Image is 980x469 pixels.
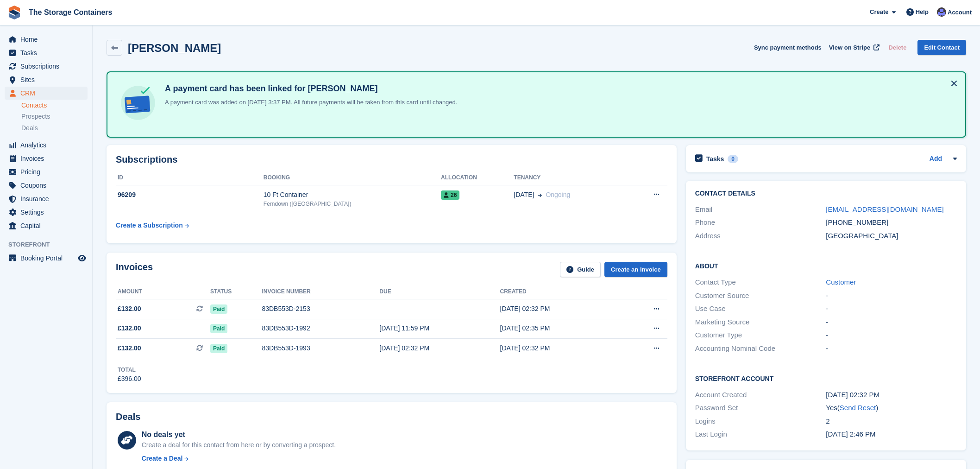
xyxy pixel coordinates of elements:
[7,6,21,19] img: stora-icon-8386f47178a22dfd0bd8f6a31ec36ba5ce8667c1dd55bd0f319d3a0aa187defe.svg
[142,454,336,463] a: Create a Deal
[826,217,957,228] div: [PHONE_NUMBER]
[21,112,88,121] a: Prospects
[20,33,76,46] span: Home
[116,262,153,277] h2: Invoices
[76,253,88,264] a: Preview store
[5,139,88,152] a: menu
[826,231,957,241] div: [GEOGRAPHIC_DATA]
[210,344,227,353] span: Paid
[917,40,966,55] a: Edit Contact
[916,7,929,17] span: Help
[161,98,457,107] p: A payment card was added on [DATE] 3:37 PM. All future payments will be taken from this card unti...
[514,171,628,185] th: Tenancy
[20,152,76,165] span: Invoices
[837,404,878,412] span: ( )
[930,154,942,165] a: Add
[8,240,92,249] span: Storefront
[20,192,76,205] span: Insurance
[695,343,826,354] div: Accounting Nominal Code
[116,154,667,165] h2: Subscriptions
[500,323,621,333] div: [DATE] 02:35 PM
[695,374,957,383] h2: Storefront Account
[20,73,76,86] span: Sites
[695,204,826,215] div: Email
[210,285,262,299] th: Status
[20,179,76,192] span: Coupons
[5,206,88,219] a: menu
[604,262,667,277] a: Create an Invoice
[21,112,50,121] span: Prospects
[116,412,140,422] h2: Deals
[695,190,957,197] h2: Contact Details
[5,60,88,73] a: menu
[695,429,826,440] div: Last Login
[20,60,76,73] span: Subscriptions
[826,343,957,354] div: -
[5,46,88,59] a: menu
[118,343,141,353] span: £132.00
[262,343,379,353] div: 83DB553D-1993
[21,101,88,110] a: Contacts
[5,73,88,86] a: menu
[695,304,826,314] div: Use Case
[826,416,957,427] div: 2
[20,46,76,59] span: Tasks
[885,40,910,55] button: Delete
[118,374,141,384] div: £396.00
[118,366,141,374] div: Total
[706,155,724,163] h2: Tasks
[826,403,957,413] div: Yes
[5,192,88,205] a: menu
[870,7,888,17] span: Create
[210,324,227,333] span: Paid
[695,231,826,241] div: Address
[20,206,76,219] span: Settings
[826,291,957,301] div: -
[826,430,875,438] time: 2025-07-18 13:46:56 UTC
[262,323,379,333] div: 83DB553D-1992
[546,191,570,198] span: Ongoing
[5,33,88,46] a: menu
[514,190,534,200] span: [DATE]
[695,416,826,427] div: Logins
[695,403,826,413] div: Password Set
[826,317,957,328] div: -
[695,330,826,341] div: Customer Type
[728,155,738,163] div: 0
[5,165,88,178] a: menu
[118,304,141,314] span: £132.00
[262,285,379,299] th: Invoice number
[826,390,957,400] div: [DATE] 02:32 PM
[695,291,826,301] div: Customer Source
[5,87,88,100] a: menu
[948,8,972,17] span: Account
[142,440,336,450] div: Create a deal for this contact from here or by converting a prospect.
[560,262,601,277] a: Guide
[829,43,870,52] span: View on Stripe
[5,152,88,165] a: menu
[826,205,943,213] a: [EMAIL_ADDRESS][DOMAIN_NAME]
[379,343,500,353] div: [DATE] 02:32 PM
[20,165,76,178] span: Pricing
[210,304,227,314] span: Paid
[116,217,189,234] a: Create a Subscription
[826,330,957,341] div: -
[142,429,336,440] div: No deals yet
[695,277,826,288] div: Contact Type
[754,40,822,55] button: Sync payment methods
[5,252,88,265] a: menu
[116,171,264,185] th: ID
[128,42,221,54] h2: [PERSON_NAME]
[840,404,876,412] a: Send Reset
[116,190,264,200] div: 96209
[264,200,441,208] div: Ferndown ([GEOGRAPHIC_DATA])
[116,221,183,230] div: Create a Subscription
[825,40,881,55] a: View on Stripe
[264,190,441,200] div: 10 Ft Container
[119,83,157,122] img: card-linked-ebf98d0992dc2aeb22e95c0e3c79077019eb2392cfd83c6a337811c24bc77127.svg
[500,285,621,299] th: Created
[118,323,141,333] span: £132.00
[695,261,957,270] h2: About
[695,317,826,328] div: Marketing Source
[25,5,116,20] a: The Storage Containers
